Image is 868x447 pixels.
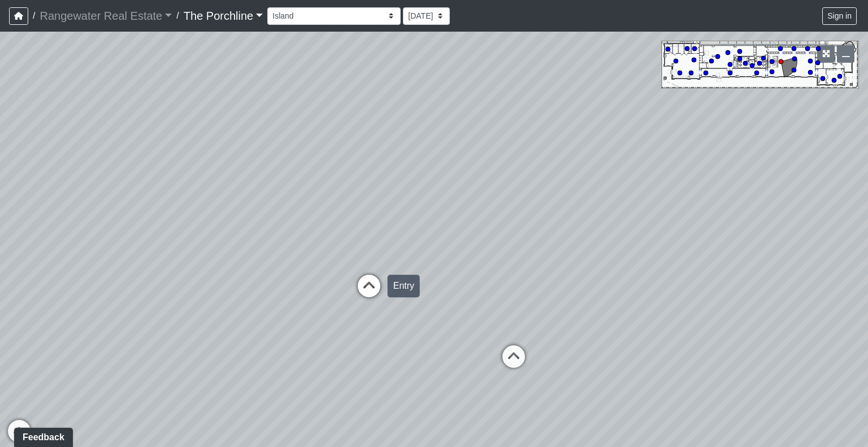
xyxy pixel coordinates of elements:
[184,5,263,27] a: The Porchline
[822,7,857,25] button: Sign in
[388,275,420,297] div: Entry
[172,5,183,27] span: /
[28,5,40,27] span: /
[8,424,75,447] iframe: Ybug feedback widget
[40,5,172,27] a: Rangewater Real Estate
